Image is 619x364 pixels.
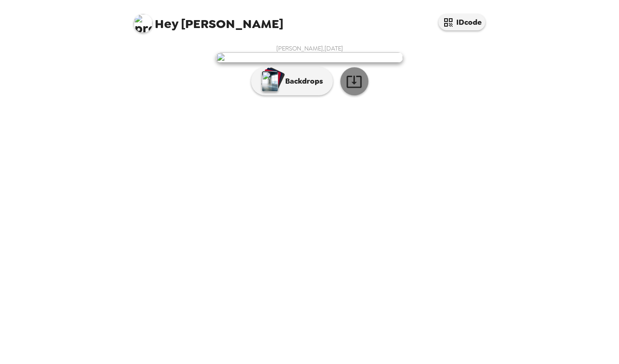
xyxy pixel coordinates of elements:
img: profile pic [134,14,152,33]
button: IDcode [439,14,485,30]
span: [PERSON_NAME] , [DATE] [276,44,343,52]
button: Backdrops [251,67,333,95]
span: Hey [155,15,178,32]
p: Backdrops [281,76,323,87]
img: user [216,52,403,63]
span: [PERSON_NAME] [134,9,283,30]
